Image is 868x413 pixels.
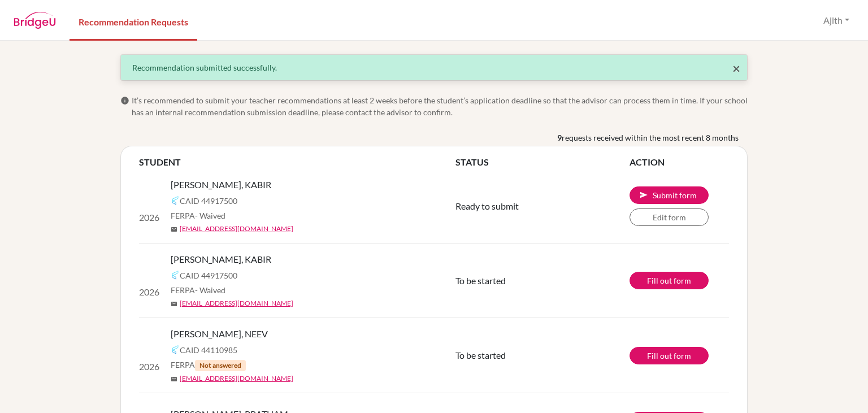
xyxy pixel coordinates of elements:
a: Recommendation Requests [70,2,197,41]
button: Submit KABIR's recommendation [630,186,709,204]
p: 2026 [139,356,237,369]
b: 9 [557,132,562,144]
img: BIMAL PATEL, KABIR [139,193,233,206]
span: To be started [455,350,506,360]
span: requests received within the most recent 8 months [562,132,739,144]
a: Fill out form [630,272,709,289]
th: STUDENT [139,155,455,169]
th: ACTION [630,155,729,169]
span: FERPA [242,210,297,221]
img: Common App logo [246,345,255,354]
span: Ready to submit [455,201,519,211]
span: CAID 44917500 [251,195,309,207]
a: [EMAIL_ADDRESS][DOMAIN_NAME] [255,373,368,384]
span: It’s recommended to submit your teacher recommendations at least 2 weeks before the student’s app... [132,94,748,118]
a: [EMAIL_ADDRESS][DOMAIN_NAME] [251,298,364,308]
img: BIMAL PATEL, KABIR [139,267,233,281]
span: FERPA [246,359,321,371]
img: Common App logo [242,271,251,280]
span: CAID 44917500 [251,269,309,281]
span: info [120,96,129,105]
span: [PERSON_NAME], KABIR [242,253,342,266]
span: mail [242,226,249,233]
span: mail [246,376,253,382]
p: 2026 [139,206,233,220]
a: Fill out form [630,347,709,364]
p: 2026 [139,281,233,294]
span: × [732,60,740,76]
span: [PERSON_NAME], NEEV [246,327,343,341]
span: To be started [455,275,506,286]
a: Edit form [630,208,709,226]
span: FERPA [242,284,297,296]
a: [EMAIL_ADDRESS][DOMAIN_NAME] [251,224,364,234]
span: - Waived [266,211,297,220]
span: send [639,190,648,199]
span: - Waived [266,285,297,295]
span: Not answered [270,360,321,371]
img: Common App logo [242,196,251,205]
span: CAID 44110985 [255,344,313,356]
div: Recommendation submitted successfully. [132,62,736,73]
img: BRIJESH GADA, NEEV [139,342,237,356]
button: Ajith [818,10,854,31]
span: [PERSON_NAME], KABIR [242,178,342,192]
th: STATUS [455,155,630,169]
span: mail [242,301,249,307]
img: BridgeU logo [14,12,56,29]
button: Close [732,62,740,75]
